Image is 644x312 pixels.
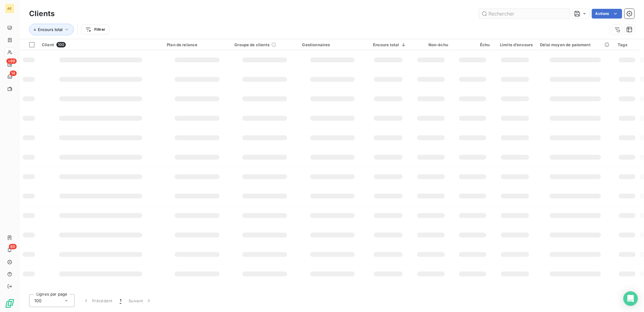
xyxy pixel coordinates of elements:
[479,9,570,19] input: Rechercher
[414,42,448,47] div: Non-échu
[5,299,15,308] img: Logo LeanPay
[56,42,66,47] span: 100
[29,24,74,35] button: Encours total
[234,42,270,47] span: Groupe de clients
[38,27,62,32] span: Encours total
[79,294,116,307] button: Précédent
[5,4,15,13] div: AE
[167,42,227,47] div: Plan de relance
[592,9,622,19] button: Actions
[120,298,121,304] span: 1
[540,42,611,47] div: Délai moyen de paiement
[370,42,407,47] div: Encours total
[302,42,363,47] div: Gestionnaires
[497,42,533,47] div: Limite d’encours
[6,58,17,64] span: +99
[618,42,636,47] div: Tags
[623,291,638,306] div: Open Intercom Messenger
[455,42,490,47] div: Échu
[116,294,125,307] button: 1
[9,244,17,249] span: 80
[125,294,156,307] button: Suivant
[29,8,55,19] h3: Clients
[42,42,54,47] span: Client
[10,71,17,76] span: 14
[81,25,109,34] button: Filtrer
[34,298,42,304] span: 100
